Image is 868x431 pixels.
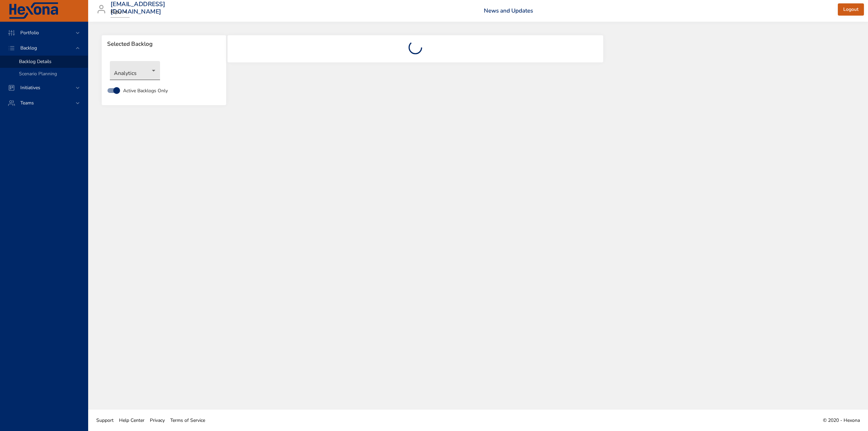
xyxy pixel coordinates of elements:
[8,2,59,19] img: Hexona
[96,417,114,424] span: Support
[843,5,859,14] span: Logout
[838,3,864,16] button: Logout
[15,100,39,106] span: Teams
[123,87,168,94] span: Active Backlogs Only
[110,61,160,80] div: Analytics
[147,413,167,428] a: Privacy
[167,413,208,428] a: Terms of Service
[119,417,144,424] span: Help Center
[94,413,116,428] a: Support
[107,41,221,47] span: Selected Backlog
[19,58,52,65] span: Backlog Details
[15,30,44,36] span: Portfolio
[823,417,860,424] span: © 2020 - Hexona
[15,84,46,91] span: Initiatives
[111,1,165,15] h3: [EMAIL_ADDRESS][DOMAIN_NAME]
[19,71,57,77] span: Scenario Planning
[111,7,130,18] div: Kipu
[170,417,205,424] span: Terms of Service
[150,417,165,424] span: Privacy
[484,7,533,15] a: News and Updates
[15,45,42,51] span: Backlog
[116,413,147,428] a: Help Center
